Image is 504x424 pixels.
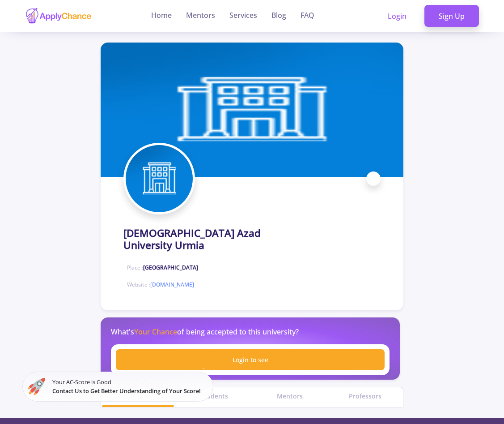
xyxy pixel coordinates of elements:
[127,281,194,289] span: Website :
[116,349,384,370] a: Login to see
[134,327,177,337] span: Your Chance
[126,145,193,212] img: Islamic Azad University Urmia logo
[177,391,252,401] a: Students
[28,378,45,395] img: ac-market
[52,387,201,395] span: Contact Us to Get Better Understanding of Your Score!
[111,326,299,337] p: What's of being accepted to this university?
[252,391,328,401] a: Mentors
[150,281,194,288] a: [DOMAIN_NAME]
[424,5,479,27] a: Sign Up
[373,5,421,27] a: Login
[327,391,403,401] a: Professors
[25,7,92,25] img: applychance logo
[143,264,198,271] span: [GEOGRAPHIC_DATA]
[127,264,198,272] span: Place :
[52,378,208,395] small: Your AC-Score is Good
[101,43,403,177] img: Islamic Azad University Urmia cover
[123,227,295,251] h1: [DEMOGRAPHIC_DATA] Azad University Urmia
